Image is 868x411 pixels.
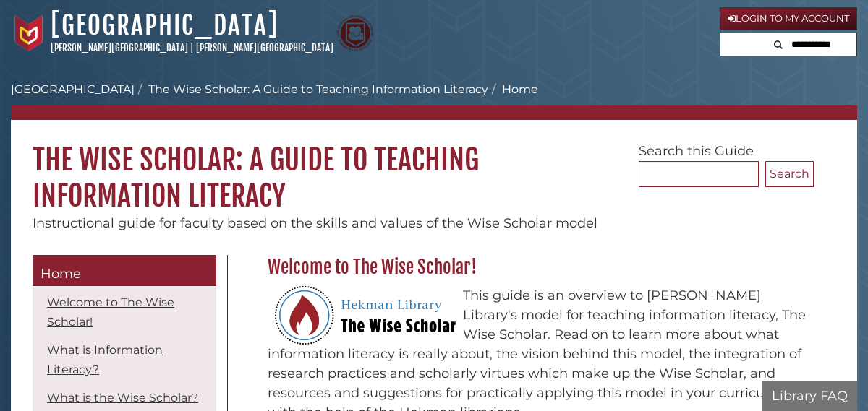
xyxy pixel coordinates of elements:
a: Home [33,255,216,287]
button: Library FAQ [762,381,857,411]
i: Search [774,40,783,49]
span: Instructional guide for faculty based on the skills and values of the Wise Scholar model [33,215,597,231]
span: | [190,42,194,53]
a: The Wise Scholar: A Guide to Teaching Information Literacy [148,82,488,96]
button: Search [765,161,814,187]
li: Home [488,81,538,98]
a: Login to My Account [720,7,857,30]
h2: Welcome to The Wise Scholar! [260,256,814,279]
img: Calvin University [11,15,47,51]
button: Search [770,33,787,53]
a: [PERSON_NAME][GEOGRAPHIC_DATA] [196,42,333,53]
img: Calvin Theological Seminary [337,15,373,51]
h1: The Wise Scholar: A Guide to Teaching Information Literacy [11,120,857,214]
a: [GEOGRAPHIC_DATA] [51,9,278,41]
a: [PERSON_NAME][GEOGRAPHIC_DATA] [51,42,188,53]
a: Welcome to The Wise Scholar! [47,295,174,329]
a: What is Information Literacy? [47,343,163,376]
span: Home [41,266,81,282]
a: [GEOGRAPHIC_DATA] [11,82,135,96]
a: What is the Wise Scholar? [47,391,198,404]
nav: breadcrumb [11,81,857,120]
